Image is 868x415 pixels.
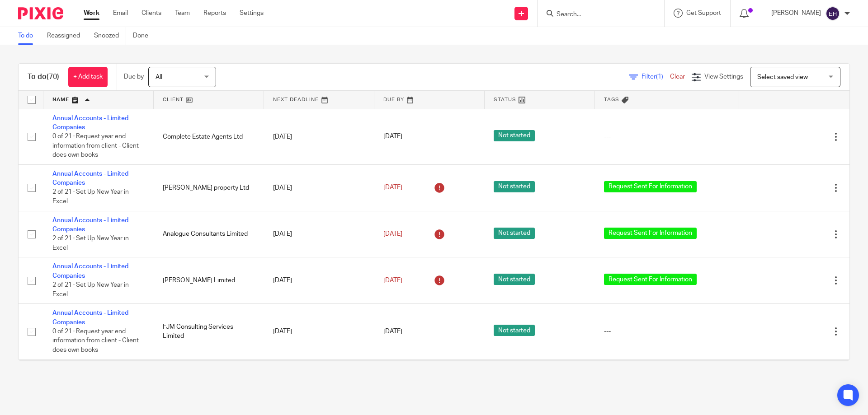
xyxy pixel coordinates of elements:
span: 2 of 21 · Set Up New Year in Excel [52,189,129,205]
a: Clients [142,9,161,18]
td: [PERSON_NAME] Limited [154,257,264,304]
span: Not started [494,130,535,141]
h1: To do [28,72,59,82]
span: 0 of 21 · Request year end information from client - Client does own books [52,328,139,353]
a: Work [84,9,99,18]
span: Tags [604,97,619,102]
span: [DATE] [383,185,402,191]
a: Snoozed [94,27,126,45]
span: [DATE] [383,134,402,140]
a: Team [175,9,190,18]
span: Filter [642,74,670,80]
td: Complete Estate Agents Ltd [154,109,264,164]
a: Annual Accounts - Limited Companies [52,115,128,131]
span: 2 of 21 · Set Up New Year in Excel [52,282,129,298]
a: Reports [203,9,226,18]
a: Annual Accounts - Limited Companies [52,310,128,325]
a: Email [113,9,128,18]
span: 0 of 21 · Request year end information from client - Client does own books [52,133,139,158]
span: Request Sent For Information [604,274,697,285]
a: Settings [240,9,264,18]
td: [DATE] [264,359,374,406]
td: [DATE] [264,257,374,304]
td: Continuum Connected Consulting Limited [154,359,264,406]
span: [DATE] [383,231,402,237]
p: Due by [124,72,144,81]
a: Annual Accounts - Limited Companies [52,217,128,233]
span: Select saved view [757,74,808,80]
span: Not started [494,325,535,336]
span: All [156,74,162,80]
span: View Settings [704,74,743,80]
span: 2 of 21 · Set Up New Year in Excel [52,236,129,252]
span: Not started [494,274,535,285]
a: To do [18,27,40,45]
span: [DATE] [383,328,402,335]
a: Reassigned [47,27,87,45]
div: --- [604,132,730,141]
td: Analogue Consultants Limited [154,211,264,257]
p: [PERSON_NAME] [771,9,821,18]
a: Annual Accounts - Limited Companies [52,171,128,186]
span: (1) [656,74,663,80]
span: Request Sent For Information [604,181,697,192]
span: Get Support [686,10,721,16]
a: Clear [670,74,685,80]
td: [PERSON_NAME] property Ltd [154,164,264,211]
img: svg%3E [826,6,840,21]
img: Pixie [18,7,63,19]
input: Search [556,11,637,19]
td: [DATE] [264,211,374,257]
td: FJM Consulting Services Limited [154,304,264,359]
span: Request Sent For Information [604,228,697,239]
a: + Add task [68,67,108,87]
span: (70) [47,73,59,80]
span: Not started [494,228,535,239]
div: --- [604,327,730,336]
span: [DATE] [383,277,402,284]
span: Not started [494,181,535,192]
a: Annual Accounts - Limited Companies [52,263,128,279]
td: [DATE] [264,304,374,359]
a: Done [133,27,155,45]
td: [DATE] [264,109,374,164]
td: [DATE] [264,164,374,211]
